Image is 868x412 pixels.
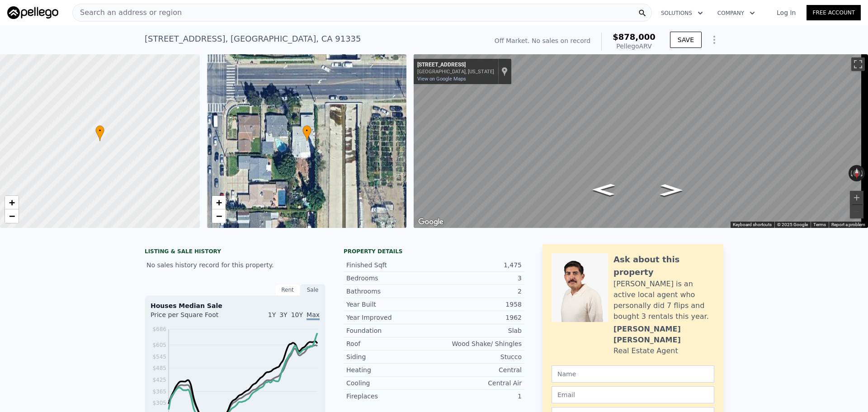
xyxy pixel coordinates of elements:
div: Sale [300,284,325,296]
div: Pellego ARV [613,42,656,51]
div: • [95,125,104,141]
div: Bedrooms [346,274,434,283]
button: Rotate clockwise [860,165,865,181]
div: Central Air [434,379,522,388]
div: 1 [434,392,522,401]
tspan: $485 [152,365,166,371]
input: Name [552,365,714,383]
div: Cooling [346,379,434,388]
button: Rotate counterclockwise [849,165,854,181]
div: • [302,125,311,141]
div: Off Market. No sales on record [495,36,590,45]
div: No sales history record for this property. [145,257,325,273]
span: 10Y [291,311,303,318]
a: Open this area in Google Maps (opens a new window) [416,216,446,228]
tspan: $605 [152,342,166,348]
button: Show Options [705,31,723,49]
div: Street View [414,54,868,228]
div: Ask about this property [613,253,714,279]
a: Zoom out [5,209,19,223]
span: Max [307,311,320,320]
button: Solutions [654,5,710,21]
button: SAVE [670,32,702,48]
div: [STREET_ADDRESS] , [GEOGRAPHIC_DATA] , CA 91335 [145,33,361,45]
div: 1,475 [434,260,522,270]
a: Show location on map [501,66,508,76]
div: Year Improved [346,313,434,322]
div: [GEOGRAPHIC_DATA], [US_STATE] [417,69,494,75]
div: Real Estate Agent [613,346,678,356]
a: Zoom in [5,196,19,209]
button: Zoom out [850,205,863,218]
div: 1958 [434,300,522,309]
div: Roof [346,339,434,348]
tspan: $365 [152,388,166,395]
button: Zoom in [850,191,863,204]
tspan: $425 [152,377,166,383]
span: − [9,210,15,222]
a: View on Google Maps [417,76,466,82]
tspan: $545 [152,354,166,360]
a: Log In [766,8,807,17]
path: Go West, Saticoy St [651,181,692,199]
div: Price per Square Foot [151,310,235,325]
div: 2 [434,287,522,296]
button: Keyboard shortcuts [733,222,772,228]
a: Zoom in [212,196,226,209]
path: Go East, Saticoy St [583,181,624,199]
a: Terms (opens in new tab) [813,222,826,227]
div: [PERSON_NAME] is an active local agent who personally did 7 flips and bought 3 rentals this year. [613,279,714,322]
span: • [302,127,311,135]
div: Finished Sqft [346,260,434,270]
div: Map [414,54,868,228]
div: Property details [344,248,524,255]
div: Year Built [346,300,434,309]
div: Wood Shake/ Shingles [434,339,522,348]
button: Reset the view [853,165,860,181]
div: Siding [346,352,434,361]
button: Company [710,5,762,21]
div: Houses Median Sale [151,301,320,310]
div: LISTING & SALE HISTORY [145,248,325,257]
span: − [216,210,222,222]
span: + [216,197,222,208]
div: Stucco [434,352,522,361]
tspan: $686 [152,326,166,332]
tspan: $305 [152,400,166,406]
div: Central [434,365,522,374]
div: [PERSON_NAME] [PERSON_NAME] [613,324,714,346]
div: [STREET_ADDRESS] [417,62,494,69]
div: 1962 [434,313,522,322]
span: + [9,197,15,208]
div: Bathrooms [346,287,434,296]
img: Pellego [7,6,58,19]
button: Toggle fullscreen view [851,57,865,71]
input: Email [552,386,714,403]
div: 3 [434,274,522,283]
div: Slab [434,326,522,335]
span: 3Y [279,311,287,318]
span: Search an address or region [73,7,182,18]
img: Google [416,216,446,228]
span: 1Y [268,311,276,318]
a: Free Account [807,5,861,20]
span: • [95,127,104,135]
a: Report a problem [831,222,865,227]
span: $878,000 [613,32,656,42]
div: Fireplaces [346,392,434,401]
span: © 2025 Google [777,222,808,227]
div: Heating [346,365,434,374]
div: Rent [275,284,300,296]
a: Zoom out [212,209,226,223]
div: Foundation [346,326,434,335]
